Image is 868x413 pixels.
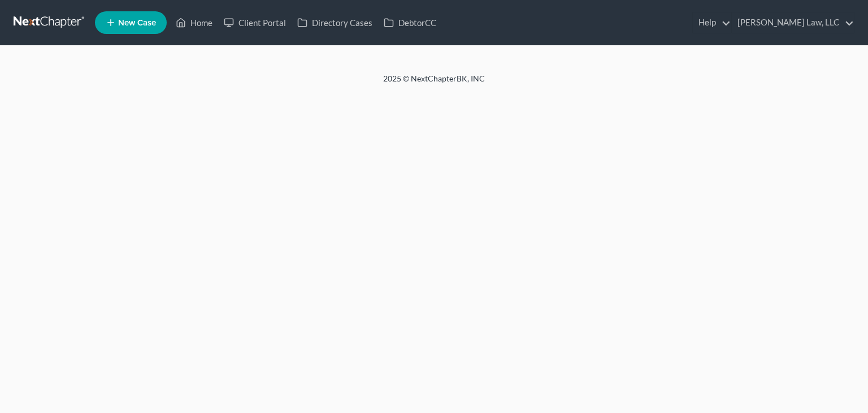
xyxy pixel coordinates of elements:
a: Directory Cases [292,12,378,33]
a: Client Portal [218,12,292,33]
a: Help [693,12,731,33]
a: Home [170,12,218,33]
new-legal-case-button: New Case [95,11,167,34]
a: [PERSON_NAME] Law, LLC [732,12,854,33]
a: DebtorCC [378,12,442,33]
div: 2025 © NextChapterBK, INC [112,73,756,93]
